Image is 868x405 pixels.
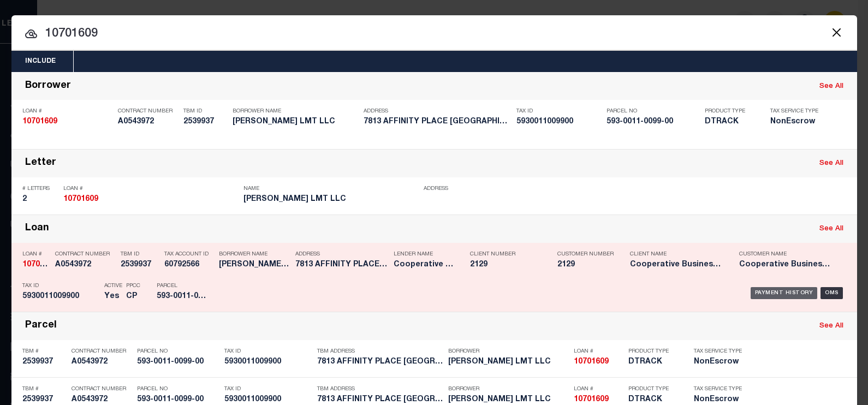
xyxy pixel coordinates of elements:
p: Address [424,186,598,192]
h5: DTRACK [705,117,754,127]
p: Tax ID [224,348,312,355]
h5: A0543972 [72,358,132,367]
h5: 5930011009900 [224,358,312,367]
h5: 5930011009900 [224,395,312,404]
h5: NonEscrow [694,358,743,367]
h5: 5930011009900 [22,292,99,301]
p: Name [243,186,418,192]
h5: 2539937 [121,260,159,270]
p: PPCC [126,283,140,289]
h5: DTRACK [628,395,677,404]
h5: A0543972 [118,117,178,127]
h5: 2539937 [22,358,66,367]
h5: MARY-CLAIRE FREDETTE LMT LLC [448,395,568,404]
p: Product Type [628,386,677,392]
h5: CP [126,292,140,301]
p: Borrower [448,386,568,392]
p: Product Type [628,348,677,355]
p: Loan # [574,386,623,392]
p: Address [295,251,388,258]
p: TBM Address [317,348,443,355]
p: Address [364,108,511,115]
a: See All [819,83,843,90]
p: Tax ID [22,283,99,289]
p: Parcel No [607,108,699,115]
div: OMS [821,287,843,299]
p: Contract Number [118,108,178,115]
h5: 10701609 [63,195,238,204]
p: Tax Account ID [164,251,213,258]
h5: 10701609 [574,358,623,367]
strong: 10701609 [574,358,609,366]
h5: DTRACK [628,358,677,367]
p: Client Name [630,251,723,258]
p: # Letters [22,186,58,192]
h5: 593-0011-0099-00 [157,292,206,301]
h5: 593-0011-0099-00 [137,395,219,404]
p: Contract Number [72,386,132,392]
h5: A0543972 [55,260,115,270]
p: Contract Number [55,251,115,258]
p: Parcel No [137,386,219,392]
h5: 7813 AFFINITY PLACE CINCINNATI,... [317,358,443,367]
div: Letter [25,157,56,170]
p: Tax Service Type [694,386,743,392]
h5: 10701609 [22,117,112,127]
p: Parcel No [137,348,219,355]
p: Loan # [63,186,238,192]
h5: Cooperative Business Services [394,260,454,270]
p: TBM Address [317,386,443,392]
input: Start typing... [11,25,857,44]
h5: MARY-CLAIRE FREDETTE LMT LLC [448,358,568,367]
h5: 7813 AFFINITY PLACE CINCINNATI,... [364,117,511,127]
p: TBM # [22,386,66,392]
p: Product Type [705,108,754,115]
strong: 10701609 [63,195,98,203]
p: Loan # [22,108,112,115]
p: Tax ID [516,108,601,115]
h5: 5930011009900 [516,117,601,127]
h5: MARY-CLAIRE FREDETTE LMT LLC [243,195,418,204]
h5: 10701609 [22,260,50,270]
h5: Yes [104,292,121,301]
p: Borrower [448,348,568,355]
h5: 7813 AFFINITY PLACE CINCINNATI,... [295,260,388,270]
p: Loan # [574,348,623,355]
div: Parcel [25,320,57,332]
h5: 2129 [557,260,612,270]
p: TBM ID [121,251,159,258]
button: Include [11,51,69,72]
div: Borrower [25,80,71,93]
div: Payment History [751,287,818,299]
p: Active [104,283,122,289]
h5: 7813 AFFINITY PLACE CINCINNATI,... [317,395,443,404]
h5: A0543972 [72,395,132,404]
p: Tax Service Type [770,108,825,115]
h5: Cooperative Business Services [630,260,723,270]
p: Customer Number [557,251,614,258]
h5: Cooperative Business Services [739,260,832,270]
div: Loan [25,223,49,235]
p: TBM ID [183,108,227,115]
h5: 593-0011-0099-00 [607,117,699,127]
button: Close [830,25,844,39]
p: Parcel [157,283,206,289]
h5: 2539937 [22,395,66,404]
h5: NonEscrow [694,395,743,404]
p: Borrower Name [219,251,290,258]
strong: 10701609 [574,396,609,403]
strong: 10701609 [22,261,57,269]
strong: 10701609 [22,118,57,126]
p: Loan # [22,251,50,258]
p: TBM # [22,348,66,355]
p: Customer Name [739,251,832,258]
p: Contract Number [72,348,132,355]
h5: 593-0011-0099-00 [137,358,219,367]
p: Lender Name [394,251,454,258]
h5: 60792566 [164,260,213,270]
a: See All [819,160,843,167]
p: Borrower Name [233,108,358,115]
h5: 2539937 [183,117,227,127]
h5: MARY-CLAIRE FREDETTE LMT LLC [233,117,358,127]
p: Tax ID [224,386,312,392]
